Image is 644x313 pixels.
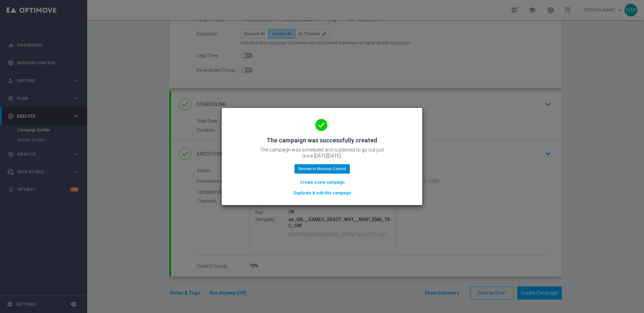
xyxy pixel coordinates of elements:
[315,119,327,131] i: done
[255,147,389,159] p: The campaign was scheduled and is planned to go out just once [DATE][DATE].
[293,189,352,197] button: Duplicate & edit this campaign
[267,136,377,144] h2: The campaign was successfully created
[294,164,350,174] button: Review in Mission Control
[299,179,345,186] button: Create a new campaign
